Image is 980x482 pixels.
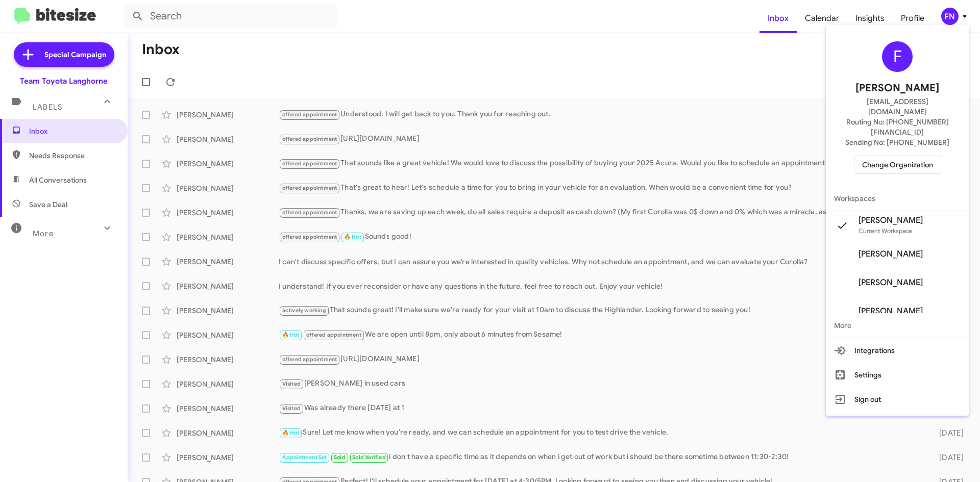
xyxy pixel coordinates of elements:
button: Change Organization [854,156,941,174]
span: [PERSON_NAME] [859,249,923,259]
button: Integrations [826,338,969,363]
span: Routing No: [PHONE_NUMBER][FINANCIAL_ID] [838,117,957,137]
span: [EMAIL_ADDRESS][DOMAIN_NAME] [838,96,957,117]
span: [PERSON_NAME] [855,80,939,96]
span: [PERSON_NAME] [859,215,923,225]
span: Sending No: [PHONE_NUMBER] [845,137,949,147]
button: Sign out [826,387,969,412]
span: Current Workspace [859,227,912,235]
span: More [826,313,969,338]
button: Settings [826,363,969,387]
div: F [882,41,913,72]
span: Workspaces [826,186,969,211]
span: Change Organization [862,156,933,173]
span: [PERSON_NAME] [859,277,923,288]
span: [PERSON_NAME] [859,306,923,316]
